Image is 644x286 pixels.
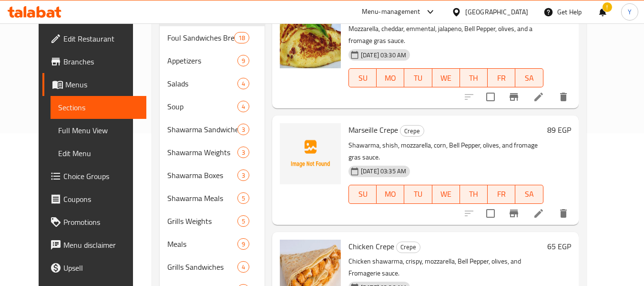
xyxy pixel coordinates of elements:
span: Shawarma Weights [167,147,237,158]
div: items [234,32,249,43]
span: 3 [238,125,249,134]
span: FR [491,187,511,201]
span: 4 [238,263,249,272]
span: Choice Groups [63,170,139,182]
a: Upsell [42,256,146,279]
span: 3 [238,171,249,180]
div: Menu-management [362,6,420,18]
span: TU [408,187,428,201]
span: SU [353,71,373,85]
span: 18 [235,33,249,42]
span: Upsell [63,262,139,274]
span: MO [380,187,400,201]
p: Shawarma, shish, mozzarella, corn, Bell Pepper, olives, and fromage gras sauce. [348,139,543,163]
p: Chicken shawarma, crispy, mozzarella, Bell Pepper, olives, and Fromagerie sauce. [348,255,543,279]
img: Crepe 3 Fromage [280,7,341,68]
a: Coupons [42,188,146,211]
span: 4 [238,102,249,111]
button: WE [432,185,460,204]
span: Soup [167,101,237,112]
span: 5 [238,217,249,226]
div: items [237,124,249,135]
span: Edit Restaurant [63,33,139,44]
span: Salads [167,78,237,89]
a: Edit menu item [533,208,544,219]
span: Branches [63,56,139,67]
a: Edit Restaurant [42,27,146,50]
span: Marseille Crepe [348,123,398,137]
button: MO [377,68,404,87]
img: Marseille Crepe [280,123,341,184]
span: 9 [238,56,249,65]
span: Shawarma Sandwiches [167,124,237,135]
span: Shawarma Boxes [167,169,237,181]
span: [DATE] 03:35 AM [357,167,410,176]
a: Edit Menu [51,142,146,165]
span: MO [380,71,400,85]
button: SA [515,185,543,204]
span: TU [408,71,428,85]
span: Grills Sandwiches [167,261,237,273]
div: Grills Sandwiches4 [160,255,265,278]
div: items [237,55,249,66]
span: Select to update [480,203,501,223]
button: TH [460,68,488,87]
button: SU [348,185,377,204]
div: Shawarma Boxes3 [160,164,265,187]
span: TH [464,187,484,201]
span: SA [519,71,539,85]
button: MO [377,185,404,204]
span: Crepe [400,126,424,137]
button: delete [552,202,575,225]
div: Meals9 [160,233,265,255]
span: Sections [58,102,139,113]
span: Coupons [63,193,139,205]
span: Appetizers [167,55,237,66]
span: 4 [238,79,249,88]
button: Branch-specific-item [502,202,525,225]
span: WE [436,71,456,85]
a: Branches [42,50,146,73]
a: Promotions [42,211,146,233]
span: Meals [167,238,237,250]
a: Menu disclaimer [42,233,146,256]
div: [GEOGRAPHIC_DATA] [465,7,528,17]
h6: 65 EGP [547,240,571,253]
div: items [237,261,249,273]
span: 9 [238,240,249,249]
div: Foul Sandwiches Breakfast18 [160,26,265,49]
span: Grills Weights [167,215,237,227]
div: Shawarma Meals [167,192,237,204]
a: Menus [42,73,146,96]
div: items [237,78,249,89]
h6: 89 EGP [547,123,571,137]
span: WE [436,187,456,201]
div: items [237,215,249,227]
span: Promotions [63,216,139,228]
span: SA [519,187,539,201]
a: Choice Groups [42,165,146,188]
button: Branch-specific-item [502,85,525,108]
div: items [237,101,249,112]
button: TU [404,185,432,204]
span: Chicken Crepe [348,239,394,254]
span: TH [464,71,484,85]
button: FR [488,68,515,87]
span: Foul Sandwiches Breakfast [167,32,234,43]
div: Crepe [400,125,424,137]
div: Shawarma Weights3 [160,141,265,164]
button: FR [488,185,515,204]
div: Salads4 [160,72,265,95]
a: Edit menu item [533,91,544,103]
div: Grills Weights5 [160,210,265,233]
span: Menu disclaimer [63,239,139,251]
button: WE [432,68,460,87]
span: Select to update [480,87,501,107]
span: FR [491,71,511,85]
div: Soup4 [160,95,265,118]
